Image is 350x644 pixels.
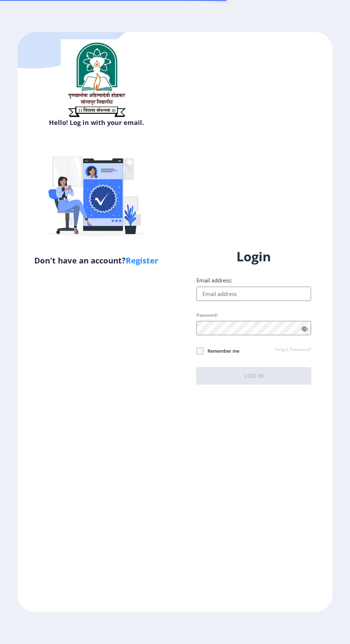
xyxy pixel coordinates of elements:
h5: Don't have an account? [23,255,170,266]
button: Log In [196,367,311,384]
img: Verified-rafiki.svg [34,130,159,255]
span: Remember me [204,347,239,355]
h6: Hello! Log in with your email. [23,118,170,127]
img: sulogo.png [61,39,132,120]
label: Password: [196,312,218,318]
label: Email address: [196,277,232,284]
h1: Login [196,248,311,265]
input: Email address [196,287,311,301]
a: Forgot Password? [275,347,311,353]
a: Register [126,255,158,266]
